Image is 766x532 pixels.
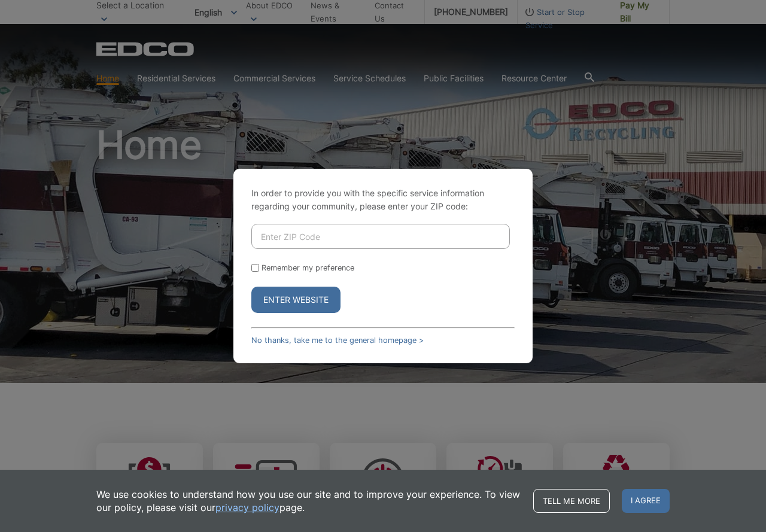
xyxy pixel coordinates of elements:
a: Tell me more [533,489,610,513]
span: I agree [622,489,670,513]
a: No thanks, take me to the general homepage > [251,336,424,345]
p: We use cookies to understand how you use our site and to improve your experience. To view our pol... [96,488,521,514]
a: privacy policy [215,501,279,514]
input: Enter ZIP Code [251,224,510,249]
button: Enter Website [251,287,341,313]
label: Remember my preference [262,263,354,272]
p: In order to provide you with the specific service information regarding your community, please en... [251,187,515,213]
